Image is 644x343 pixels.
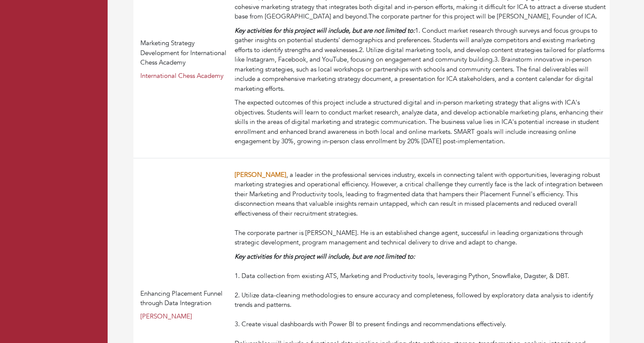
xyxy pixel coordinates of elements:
a: [PERSON_NAME] [235,170,286,179]
em: Key activities for this project will include, but are not limited to: [235,26,415,35]
em: Key activities for this project will include, but are not limited to: [235,252,415,261]
div: , a leader in the professional services industry, excels in connecting talent with opportunities,... [235,170,606,247]
a: [PERSON_NAME] [140,312,192,321]
div: The expected outcomes of this project include a structured digital and in-person marketing strate... [235,98,606,146]
div: 1. Conduct market research through surveys and focus groups to gather insights on potential stude... [235,26,606,94]
div: Marketing Strategy Development for International Chess Academy [140,38,228,68]
a: International Chess Academy [140,71,223,80]
div: Enhancing Placement Funnel through Data Integration [140,289,228,308]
